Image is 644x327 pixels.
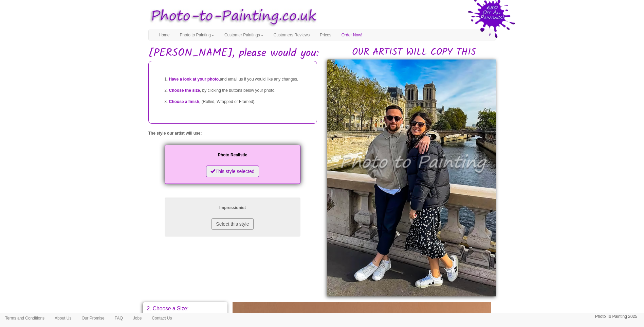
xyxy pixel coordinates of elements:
p: Photo To Painting 2025 [595,313,637,320]
span: Choose a finish [169,99,199,104]
p: Impressionist [171,204,294,211]
p: 2. Choose a Size: [147,306,224,311]
a: FAQ [110,313,128,323]
span: Have a look at your photo, [169,77,220,82]
a: Jobs [128,313,147,323]
button: This style selected [206,166,259,177]
img: Photo to Painting [145,3,319,30]
a: Our Promise [76,313,109,323]
li: , (Rolled, Wrapped or Framed). [169,96,310,107]
li: , by clicking the buttons below your photo. [169,85,310,96]
a: Photo to Painting [175,30,219,40]
a: Customers Reviews [269,30,315,40]
a: Customer Paintings [219,30,269,40]
h1: [PERSON_NAME], please would you: [148,47,496,59]
li: and email us if you would like any changes. [169,74,310,85]
h2: OUR ARTIST WILL COPY THIS [332,47,496,58]
p: Photo Realistic [171,152,294,159]
span: Choose the size [169,88,200,93]
a: About Us [50,313,76,323]
a: Order Now! [336,30,367,40]
img: Luke, please would you: [327,59,496,296]
button: Select this style [211,218,253,230]
a: Prices [315,30,336,40]
a: Contact Us [147,313,177,323]
a: Home [154,30,175,40]
label: The style our artist will use: [148,131,202,136]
